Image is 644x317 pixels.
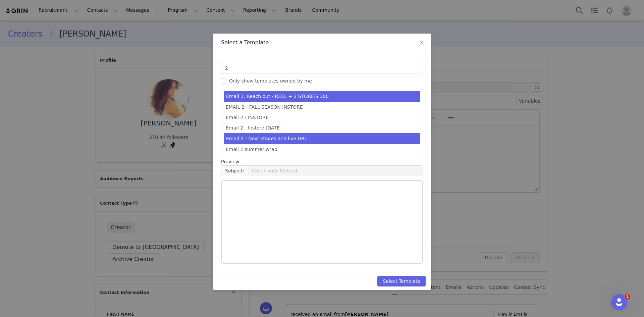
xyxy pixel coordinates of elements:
li: Email 1: Reach out - REEL + 2 STORIES 300 [224,91,420,102]
li: Email 2 - INSTORE [224,112,420,123]
iframe: Intercom live chat [611,294,627,310]
li: Email 2 summer wrap [224,144,420,155]
button: Select Template [377,276,426,286]
iframe: Rich Text Area [222,181,422,263]
div: Select a Template [221,39,423,46]
span: 1 [625,294,630,300]
span: Only show templates owned by me [226,78,315,84]
body: Rich Text Area. Press ALT-0 for help. [5,5,275,13]
input: Search templates ... [221,63,423,73]
span: Subject: [221,165,248,176]
li: EMAIL 2 - FALL SEASON INSTORE [224,102,420,112]
button: Close [412,34,431,52]
li: Email 2 - Next stages and live URL. [224,133,420,144]
li: Email 2 - Instore [DATE] [224,123,420,133]
i: icon: close [419,40,424,45]
span: Preview [221,158,239,165]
